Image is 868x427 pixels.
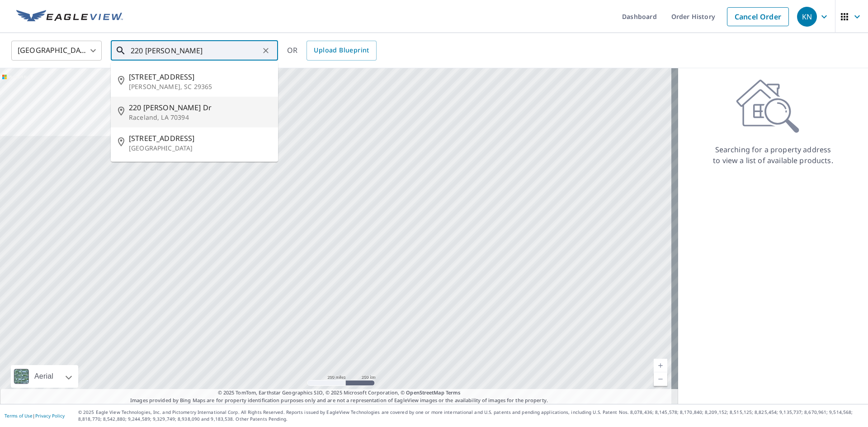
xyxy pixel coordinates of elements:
[129,102,271,113] span: 220 [PERSON_NAME] Dr
[129,144,271,153] p: [GEOGRAPHIC_DATA]
[5,413,33,419] a: Terms of Use
[314,45,369,56] span: Upload Blueprint
[654,359,667,372] a: Current Level 5, Zoom In
[129,82,271,91] p: [PERSON_NAME], SC 29365
[129,113,271,122] p: Raceland, LA 70394
[16,10,123,23] img: EV Logo
[654,372,667,386] a: Current Level 5, Zoom Out
[131,38,259,63] input: Search by address or latitude-longitude
[35,413,65,419] a: Privacy Policy
[129,71,271,82] span: [STREET_ADDRESS]
[727,7,789,26] a: Cancel Order
[712,144,834,166] p: Searching for a property address to view a list of available products.
[307,41,376,61] a: Upload Blueprint
[5,413,65,418] p: |
[797,7,817,27] div: KN
[11,365,78,388] div: Aerial
[287,41,377,61] div: OR
[129,133,271,144] span: [STREET_ADDRESS]
[11,38,102,63] div: [GEOGRAPHIC_DATA]
[446,389,461,396] a: Terms
[218,389,461,397] span: © 2025 TomTom, Earthstar Geographics SIO, © 2025 Microsoft Corporation, ©
[406,389,444,396] a: OpenStreetMap
[32,365,56,388] div: Aerial
[259,44,272,57] button: Clear
[78,409,863,422] p: © 2025 Eagle View Technologies, Inc. and Pictometry International Corp. All Rights Reserved. Repo...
